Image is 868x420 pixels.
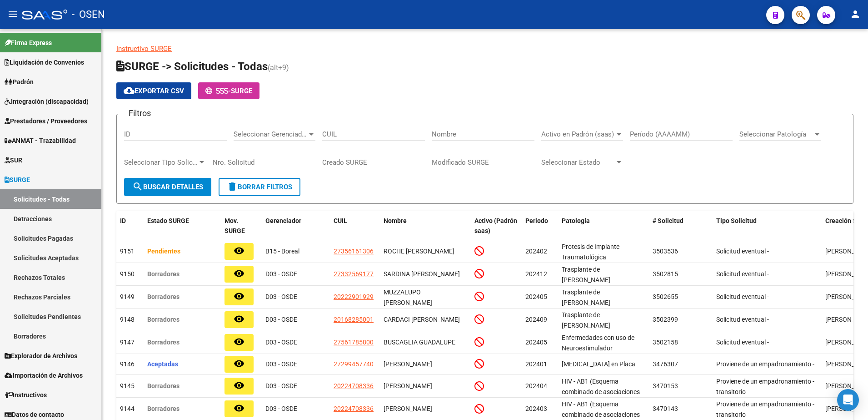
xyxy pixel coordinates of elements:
span: 202401 [525,360,547,368]
span: 3502399 [653,316,678,323]
span: Instructivos [5,390,47,400]
div: Open Intercom Messenger [837,389,859,411]
span: Trasplante de [PERSON_NAME] [562,311,610,329]
span: ROCHE [PERSON_NAME] [384,248,454,255]
mat-icon: cloud_download [124,85,135,96]
mat-icon: search [132,181,143,192]
mat-icon: remove_red_eye [234,336,244,347]
span: 3470143 [653,405,678,412]
span: Protesis de Implante Traumatológica [562,243,619,261]
span: 20168285001 [334,316,374,323]
span: 3503536 [653,248,678,255]
span: Solicitud eventual - [716,293,769,300]
datatable-header-cell: Mov. SURGE [221,211,262,241]
mat-icon: remove_red_eye [234,245,244,256]
span: - OSEN [72,5,105,25]
span: (alt+9) [268,63,289,72]
span: 202402 [525,248,547,255]
span: 9144 [120,405,135,412]
span: Proviene de un empadronamiento - [716,360,814,368]
span: [PERSON_NAME] [384,405,432,412]
span: Explorador de Archivos [5,351,77,361]
span: - [205,87,231,95]
a: Instructivo SURGE [116,45,172,53]
datatable-header-cell: Patología [558,211,649,241]
span: Seleccionar Gerenciador [234,130,307,138]
span: 9146 [120,360,135,368]
span: Integración (discapacidad) [5,96,89,106]
span: Proviene de un empadronamiento - transitorio [716,378,814,395]
span: Seleccionar Estado [541,158,615,167]
span: D03 - OSDE [265,293,297,300]
mat-icon: remove_red_eye [234,358,244,369]
span: D03 - OSDE [265,360,297,368]
mat-icon: remove_red_eye [234,268,244,279]
span: 202403 [525,405,547,412]
span: Proviene de un empadronamiento - transitorio [716,400,814,418]
span: 3502158 [653,339,678,346]
span: MUZZALUPO [PERSON_NAME] [384,288,432,306]
span: ANMAT - Trazabilidad [5,136,76,146]
span: 9145 [120,382,135,390]
span: Gerenciador [265,217,301,224]
span: 9148 [120,316,135,323]
span: ID [120,217,126,224]
span: Borradores [147,270,180,278]
span: Periodo [525,217,548,224]
span: Borrar Filtros [227,183,292,191]
span: D03 - OSDE [265,339,297,346]
span: 202405 [525,339,547,346]
span: [MEDICAL_DATA] en Placa [562,360,635,368]
span: 27332569177 [334,270,374,278]
span: Borradores [147,382,180,390]
span: [PERSON_NAME] [384,360,432,368]
span: Borradores [147,405,180,412]
span: Exportar CSV [124,87,184,95]
span: Datos de contacto [5,410,64,420]
span: SARDINA [PERSON_NAME] [384,270,460,278]
datatable-header-cell: Activo (Padrón saas) [471,211,522,241]
span: Solicitud eventual - [716,270,769,278]
span: Pendientes [147,248,180,255]
span: SUR [5,155,22,165]
span: D03 - OSDE [265,316,297,323]
mat-icon: remove_red_eye [234,291,244,302]
span: Seleccionar Tipo Solicitud [124,158,198,167]
span: Liquidación de Convenios [5,57,84,67]
span: 27356161306 [334,248,374,255]
span: 202412 [525,270,547,278]
span: 202405 [525,293,547,300]
span: SURGE -> Solicitudes - Todas [116,60,268,73]
datatable-header-cell: Tipo Solicitud [713,211,822,241]
mat-icon: remove_red_eye [234,314,244,324]
span: Enfermedades con uso de Neuroestimulador Implantable [562,334,634,362]
span: Firma Express [5,38,52,48]
span: 3470153 [653,382,678,390]
span: D03 - OSDE [265,270,297,278]
span: 9147 [120,339,135,346]
span: Solicitud eventual - [716,316,769,323]
span: Padrón [5,77,34,87]
button: Exportar CSV [116,82,191,99]
span: D03 - OSDE [265,382,297,390]
mat-icon: remove_red_eye [234,403,244,414]
datatable-header-cell: Periodo [522,211,558,241]
span: # Solicitud [653,217,683,224]
span: [PERSON_NAME] [384,382,432,390]
span: Buscar Detalles [132,183,203,191]
span: Activo (Padrón saas) [474,217,517,235]
span: Patología [562,217,590,224]
span: 9151 [120,248,135,255]
button: Buscar Detalles [124,178,211,196]
span: CUIL [334,217,347,224]
datatable-header-cell: CUIL [330,211,380,241]
span: Estado SURGE [147,217,189,224]
span: SURGE [5,175,30,185]
span: 9149 [120,293,135,300]
span: Tipo Solicitud [716,217,757,224]
span: Activo en Padrón (saas) [541,130,615,138]
span: SURGE [231,87,252,95]
span: HIV - AB1 (Esquema combinado de asociaciones y/o monodrogas) [562,378,640,406]
span: Prestadores / Proveedores [5,116,87,126]
span: Nombre [384,217,407,224]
